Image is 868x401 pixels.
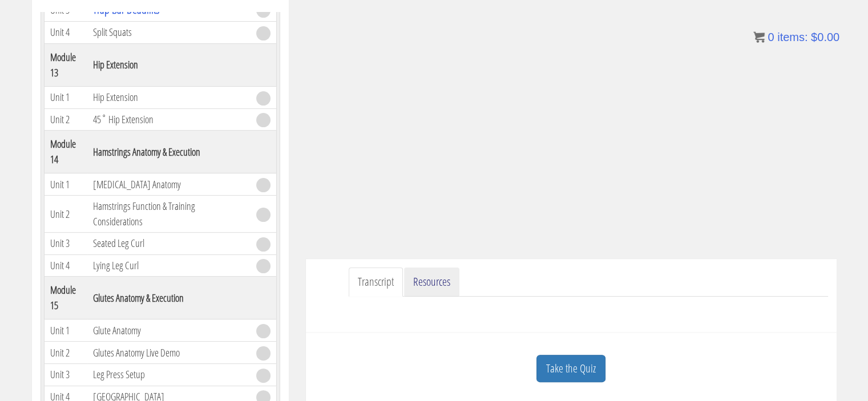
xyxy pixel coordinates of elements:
span: $ [811,31,817,43]
td: 45˚ Hip Extension [87,108,251,131]
span: 0 [768,31,774,43]
a: Take the Quiz [536,355,605,383]
img: icon11.png [753,31,765,43]
td: Unit 1 [44,86,87,108]
bdi: 0.00 [811,31,839,43]
a: 0 items: $0.00 [753,31,839,43]
th: Hamstrings Anatomy & Execution [87,131,251,173]
td: Lying Leg Curl [87,254,251,277]
td: Unit 1 [44,319,87,342]
th: Module 13 [44,43,87,86]
td: [MEDICAL_DATA] Anatomy [87,173,251,196]
td: Unit 1 [44,173,87,196]
td: Glutes Anatomy Live Demo [87,342,251,364]
a: Transcript [349,268,403,297]
td: Unit 3 [44,363,87,386]
td: Split Squats [87,22,251,44]
td: Unit 4 [44,22,87,44]
th: Hip Extension [87,43,251,86]
span: items: [777,31,808,43]
td: Hamstrings Function & Training Considerations [87,196,251,233]
th: Glutes Anatomy & Execution [87,277,251,319]
td: Seated Leg Curl [87,233,251,255]
td: Unit 4 [44,254,87,277]
td: Unit 2 [44,108,87,131]
th: Module 15 [44,277,87,319]
td: Unit 2 [44,196,87,233]
td: Glute Anatomy [87,319,251,342]
td: Unit 3 [44,233,87,255]
td: Leg Press Setup [87,363,251,386]
th: Module 14 [44,131,87,173]
td: Hip Extension [87,86,251,108]
a: Resources [404,268,459,297]
td: Unit 2 [44,342,87,364]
